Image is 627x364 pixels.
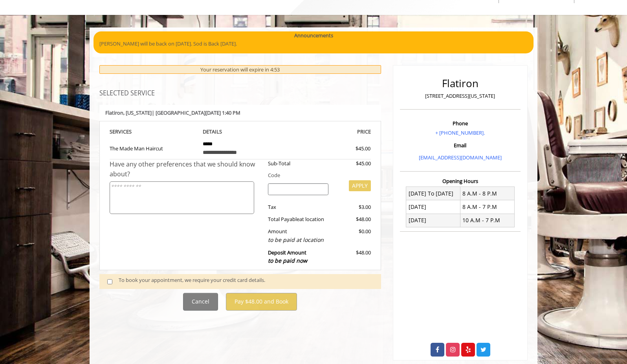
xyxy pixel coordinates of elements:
td: 8 A.M - 7 P.M [460,200,514,214]
th: DETAILS [197,127,284,136]
th: PRICE [284,127,371,136]
div: Have any other preferences that we should know about? [110,159,262,179]
div: Tax [262,203,335,211]
div: Sub-Total [262,159,335,168]
div: $45.00 [327,145,370,153]
a: [EMAIL_ADDRESS][DOMAIN_NAME] [419,154,502,161]
button: Cancel [183,293,218,311]
span: , [US_STATE] [123,109,152,116]
h3: Email [402,143,519,148]
b: Flatiron | [GEOGRAPHIC_DATA][DATE] 1:40 PM [105,109,240,116]
button: APPLY [349,180,371,191]
div: Total Payable [262,215,335,223]
div: $45.00 [334,159,370,168]
div: to be paid at location [268,236,329,244]
div: To book your appointment, we require your credit card details. [119,276,373,287]
td: The Made Man Haircut [110,136,197,159]
h3: Phone [402,121,519,126]
td: [DATE] [406,200,460,214]
p: [STREET_ADDRESS][US_STATE] [402,92,519,100]
h3: Opening Hours [400,178,521,184]
td: 8 A.M - 8 P.M [460,187,514,200]
div: Code [262,171,371,179]
b: Announcements [294,31,333,40]
div: $3.00 [334,203,370,211]
td: 10 A.M - 7 P.M [460,214,514,227]
b: Deposit Amount [268,249,307,265]
h2: Flatiron [402,78,519,89]
h3: SELECTED SERVICE [99,90,381,97]
button: Pay $48.00 and Book [226,293,297,311]
div: $0.00 [334,227,370,244]
td: [DATE] [406,214,460,227]
span: at location [299,216,324,223]
div: $48.00 [334,249,370,265]
td: [DATE] To [DATE] [406,187,460,200]
div: Your reservation will expire in 4:53 [99,65,381,74]
span: to be paid now [268,257,307,264]
span: S [129,128,132,135]
p: [PERSON_NAME] will be back on [DATE]. Sod is Back [DATE]. [99,40,528,48]
a: + [PHONE_NUMBER]. [435,129,485,136]
th: SERVICE [110,127,197,136]
div: Amount [262,227,335,244]
div: $48.00 [334,215,370,223]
